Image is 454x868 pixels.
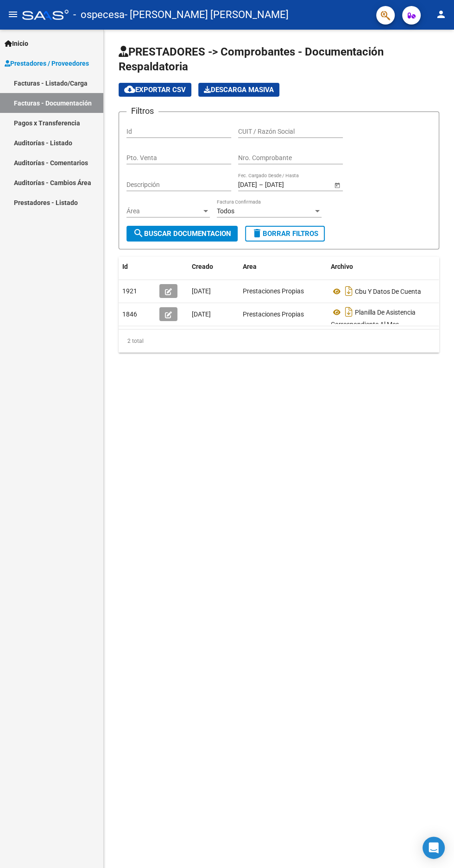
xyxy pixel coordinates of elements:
button: Buscar Documentacion [126,226,238,242]
i: Descargar documento [343,284,355,298]
datatable-header-cell: Archivo [327,257,443,277]
span: Descarga Masiva [204,86,274,94]
span: 1846 [122,310,137,318]
span: Área [126,207,202,215]
span: Archivo [331,263,353,270]
span: Creado [192,263,213,270]
mat-icon: cloud_download [124,84,135,95]
span: Prestaciones Propias [243,310,304,318]
span: Buscar Documentacion [133,229,231,238]
mat-icon: search [133,228,144,239]
span: Borrar Filtros [252,229,318,238]
i: Descargar documento [343,304,355,319]
mat-icon: person [435,9,447,20]
span: Prestaciones Propias [243,287,304,295]
mat-icon: delete [252,228,263,239]
button: Exportar CSV [119,83,191,97]
button: Open calendar [332,180,342,190]
span: Inicio [5,38,28,49]
span: Area [243,263,257,270]
span: Id [122,263,128,270]
span: PRESTADORES -> Comprobantes - Documentación Respaldatoria [119,45,384,73]
span: [DATE] [192,287,211,295]
datatable-header-cell: Creado [188,257,239,277]
datatable-header-cell: Id [119,257,156,277]
input: Fecha fin [265,181,310,189]
button: Descarga Masiva [198,83,279,97]
div: Open Intercom Messenger [422,837,445,859]
span: Cbu Y Datos De Cuenta [355,288,421,295]
span: - ospecesa [73,5,125,25]
span: - [PERSON_NAME] [PERSON_NAME] [125,5,289,25]
span: Todos [217,207,234,215]
button: Borrar Filtros [245,226,325,242]
span: [DATE] [192,310,211,318]
span: Prestadores / Proveedores [5,58,89,68]
div: 2 total [119,329,439,353]
datatable-header-cell: Area [239,257,327,277]
span: Exportar CSV [124,86,186,94]
span: – [259,181,263,189]
span: 1921 [122,287,137,295]
input: Fecha inicio [238,181,257,189]
app-download-masive: Descarga masiva de comprobantes (adjuntos) [198,83,279,97]
mat-icon: menu [7,9,19,20]
span: Planilla De Asistencia Correspondiente Al Mes [PERSON_NAME][DATE] [331,309,416,339]
h3: Filtros [126,105,158,118]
